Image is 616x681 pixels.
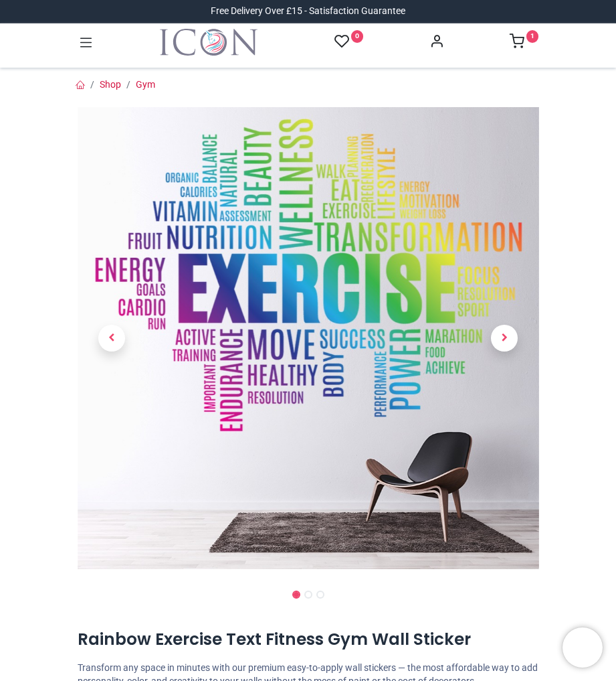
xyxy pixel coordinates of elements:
[526,30,539,43] sup: 1
[351,30,364,43] sup: 0
[160,29,258,56] a: Logo of Icon Wall Stickers
[78,177,147,500] a: Previous
[334,33,364,50] a: 0
[78,628,539,651] h1: Rainbow Exercise Text Fitness Gym Wall Sticker
[491,325,518,352] span: Next
[98,325,125,352] span: Previous
[100,79,121,90] a: Shop
[470,177,539,500] a: Next
[562,627,603,668] iframe: Brevo live chat
[160,29,258,56] img: Icon Wall Stickers
[429,37,444,48] a: Account Info
[78,107,539,569] img: Rainbow Exercise Text Fitness Gym Wall Sticker
[510,37,539,48] a: 1
[211,5,405,18] div: Free Delivery Over £15 - Satisfaction Guarantee
[136,79,155,90] a: Gym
